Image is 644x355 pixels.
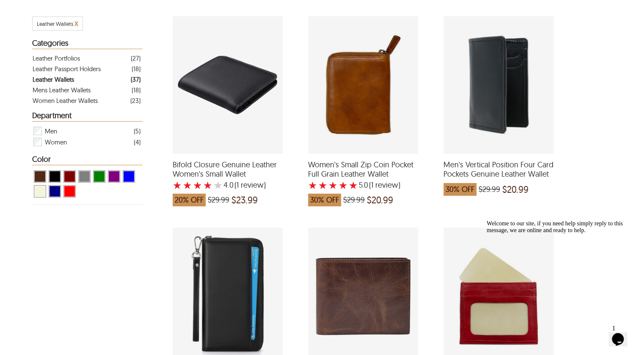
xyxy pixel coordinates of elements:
[443,183,476,196] span: 30% OFF
[502,185,528,194] span: $20.99
[479,185,500,194] span: $29.99
[173,148,283,210] a: Bifold Closure Genuine Leather Women's Small Wallet with a 4 Star Rating 1 Product Review which w...
[45,136,67,147] span: Women
[37,20,73,27] span: Filter Leather Wallets
[134,126,140,136] div: ( 5 )
[33,95,140,106] a: Filter Women Leather Wallets
[33,125,140,136] div: Filter Men Leather Wallets
[63,185,76,197] div: View Red Leather Wallets
[123,170,135,183] div: View Blue Leather Wallets
[369,181,374,189] span: (1
[131,74,140,85] div: ( 37 )
[349,181,358,189] label: 5 rating
[234,181,266,189] span: )
[359,181,368,189] label: 5.0
[33,74,74,85] div: Leather Wallets
[131,53,140,64] div: ( 27 )
[443,160,553,178] span: Men's Vertical Position Four Card Pockets Genuine Leather Wallet
[74,20,78,27] a: Cancel Filter
[74,18,78,28] span: x
[343,196,365,204] span: $29.99
[49,185,61,197] div: View Navy Leather Wallets
[32,155,142,165] div: Heading Filter Leather Wallets by Color
[134,137,140,147] div: ( 4 )
[367,196,393,204] span: $20.99
[32,39,142,49] div: Heading Filter Leather Wallets by Categories
[339,181,348,189] label: 4 rating
[308,148,418,210] a: Women's Small Zip Coin Pocket Full Grain Leather Wallet with a 5 Star Rating 1 Product Review whi...
[33,64,101,74] div: Leather Passport Holders
[33,53,140,64] a: Filter Leather Portfolios
[3,3,156,17] div: Welcome to our site, if you need help simply reply to this message, we are online and ready to help.
[308,194,341,206] span: 30% OFF
[33,95,98,106] div: Women Leather Wallets
[173,160,283,178] span: Bifold Closure Genuine Leather Women's Small Wallet
[183,181,192,189] label: 2 rating
[33,64,140,74] a: Filter Leather Passport Holders
[203,181,212,189] label: 4 rating
[132,85,140,95] div: ( 18 )
[93,170,105,183] div: View Green Leather Wallets
[443,148,553,200] a: Men's Vertical Position Four Card Pockets Genuine Leather Wallet which was at a price of $29.99, ...
[3,3,140,17] span: Welcome to our site, if you need help simply reply to this message, we are online and ready to help.
[49,170,61,183] div: View Black Leather Wallets
[78,170,91,183] div: View Grey Leather Wallets
[173,181,182,189] label: 1 rating
[33,85,91,95] div: Mens Leather Wallets
[33,53,80,64] div: Leather Portfolios
[318,181,328,189] label: 2 rating
[369,181,400,189] span: )
[34,170,46,183] div: View Brown ( Brand Color ) Leather Wallets
[213,181,223,189] label: 5 rating
[32,111,142,122] div: Heading Filter Leather Wallets by Department
[234,181,239,189] span: (1
[45,125,57,136] span: Men
[34,185,46,197] div: View Beige Leather Wallets
[33,85,140,95] a: Filter Mens Leather Wallets
[208,196,229,204] span: $29.99
[193,181,202,189] label: 3 rating
[328,181,338,189] label: 3 rating
[231,196,258,204] span: $23.99
[223,181,234,189] label: 4.0
[308,160,418,178] span: Women's Small Zip Coin Pocket Full Grain Leather Wallet
[130,95,140,106] div: ( 23 )
[132,64,140,74] div: ( 18 )
[63,170,76,183] div: View Maroon Leather Wallets
[483,217,636,317] iframe: chat widget
[374,181,398,189] span: review
[308,181,317,189] label: 1 rating
[608,321,636,347] iframe: chat widget
[239,181,264,189] span: review
[108,170,120,183] div: View Purple Leather Wallets
[173,194,206,206] span: 20% OFF
[33,74,140,85] a: Filter Leather Wallets
[33,136,140,147] div: Filter Women Leather Wallets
